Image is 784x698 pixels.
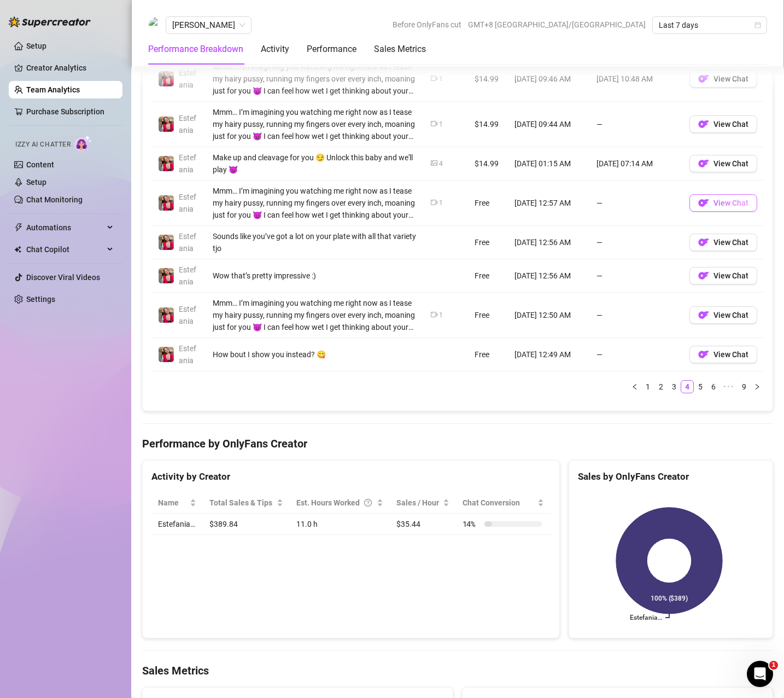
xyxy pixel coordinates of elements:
[628,380,641,393] button: left
[689,70,757,88] button: OFView Chat
[456,492,551,514] th: Chat Conversion
[159,71,174,86] img: Estefania
[641,380,654,393] li: 1
[468,259,508,293] td: Free
[713,199,748,207] span: View Chat
[681,380,694,393] li: 4
[754,383,760,390] span: right
[209,497,274,509] span: Total Sales & Tips
[668,380,681,393] li: 3
[179,68,196,89] span: Estefania
[655,381,667,393] a: 2
[151,514,203,535] td: Estefania…
[689,241,757,249] a: OFView Chat
[26,241,104,258] span: Chat Copilot
[213,106,418,142] div: Mmm… I’m imagining you watching me right now as I tease my hairy pussy, running my fingers over e...
[689,115,757,133] button: OFView Chat
[213,61,418,97] div: Mmm… I’m imagining you watching me right now as I tease my hairy pussy, running my fingers over e...
[26,59,114,77] a: Creator Analytics
[720,380,738,393] span: •••
[439,74,443,84] div: 1
[698,349,709,360] img: OF
[179,193,196,213] span: Estefania
[713,311,748,319] span: View Chat
[689,306,757,324] button: OFView Chat
[698,197,709,208] img: OF
[390,514,456,535] td: $35.44
[179,305,196,325] span: Estefania
[578,469,764,484] div: Sales by OnlyFans Creator
[689,201,757,210] a: OFView Chat
[179,114,196,135] span: Estefania
[26,195,83,204] a: Chat Monitoring
[707,381,719,393] a: 6
[508,259,590,293] td: [DATE] 12:56 AM
[654,380,668,393] li: 2
[508,181,590,226] td: [DATE] 12:57 AM
[290,514,390,535] td: 11.0 h
[14,246,21,253] img: Chat Copilot
[590,56,683,102] td: [DATE] 10:48 AM
[769,661,778,670] span: 1
[698,270,709,281] img: OF
[689,234,757,251] button: OFView Chat
[26,85,80,94] a: Team Analytics
[179,265,196,286] span: Estefania
[26,273,100,282] a: Discover Viral Videos
[698,310,709,321] img: OF
[751,380,764,393] li: Next Page
[431,75,437,82] span: video-camera
[468,226,508,259] td: Free
[364,497,372,509] span: question-circle
[159,235,174,250] img: Estefania
[468,338,508,371] td: Free
[159,195,174,211] img: Estefania
[689,313,757,322] a: OFView Chat
[75,135,92,151] img: AI Chatter
[668,381,680,393] a: 3
[642,381,654,393] a: 1
[26,42,46,50] a: Setup
[713,74,748,83] span: View Chat
[439,198,443,208] div: 1
[508,56,590,102] td: [DATE] 09:46 AM
[142,663,209,678] h4: Sales Metrics
[439,159,443,169] div: 4
[203,492,290,514] th: Total Sales & Tips
[26,295,55,304] a: Settings
[590,338,683,371] td: —
[468,102,508,147] td: $14.99
[713,120,748,129] span: View Chat
[431,160,437,166] span: picture
[213,185,418,221] div: Mmm… I’m imagining you watching me right now as I tease my hairy pussy, running my fingers over e...
[590,259,683,293] td: —
[142,436,773,451] h4: Performance by OnlyFans Creator
[720,380,738,393] li: Next 5 Pages
[508,147,590,181] td: [DATE] 01:15 AM
[396,497,441,509] span: Sales / Hour
[151,492,203,514] th: Name
[698,73,709,84] img: OF
[159,307,174,323] img: Estefania
[689,267,757,284] button: OFView Chat
[508,226,590,259] td: [DATE] 12:56 AM
[689,123,757,131] a: OFView Chat
[179,153,196,174] span: Estefania
[213,348,418,360] div: How bout I show you instead? 😋
[659,17,760,33] span: Last 7 days
[508,293,590,338] td: [DATE] 12:50 AM
[590,226,683,259] td: —
[14,223,23,232] span: thunderbolt
[179,232,196,253] span: Estefania
[463,497,535,509] span: Chat Conversion
[213,230,418,254] div: Sounds like you’ve got a lot on your plate with all that variety tjo
[689,77,757,86] a: OFView Chat
[754,22,761,28] span: calendar
[689,162,757,171] a: OFView Chat
[689,194,757,212] button: OFView Chat
[159,117,174,132] img: Estefania
[590,147,683,181] td: [DATE] 07:14 AM
[694,381,706,393] a: 5
[628,380,641,393] li: Previous Page
[468,56,508,102] td: $14.99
